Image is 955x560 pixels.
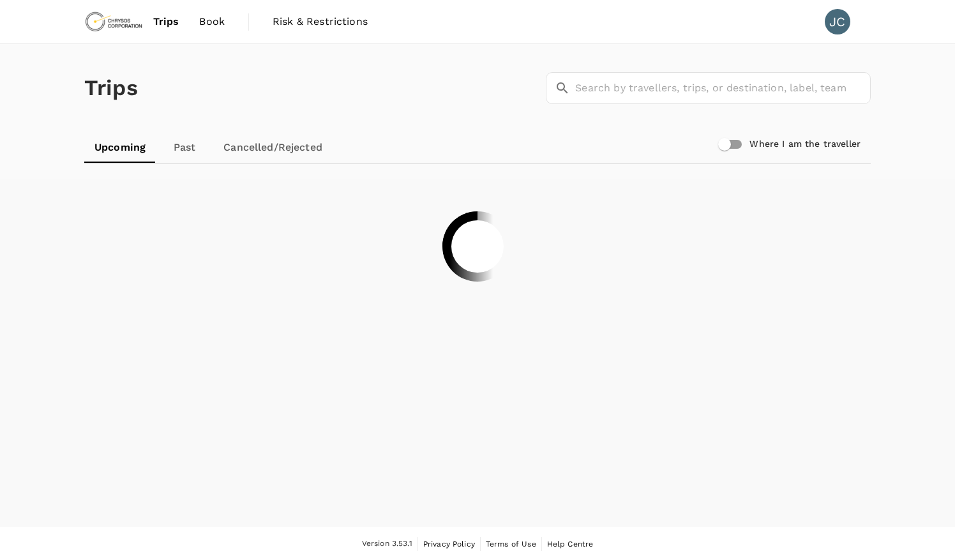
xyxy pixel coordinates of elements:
[486,537,536,551] a: Terms of Use
[156,132,213,163] a: Past
[547,537,594,551] a: Help Centre
[423,537,475,551] a: Privacy Policy
[825,9,850,34] div: JC
[84,132,156,163] a: Upcoming
[273,14,368,29] span: Risk & Restrictions
[84,8,143,36] img: Chrysos Corporation
[749,137,861,151] h6: Where I am the traveller
[575,72,871,104] input: Search by travellers, trips, or destination, label, team
[84,44,138,132] h1: Trips
[547,540,594,549] span: Help Centre
[362,538,412,550] span: Version 3.53.1
[213,132,333,163] a: Cancelled/Rejected
[423,540,475,549] span: Privacy Policy
[153,14,179,29] span: Trips
[486,540,536,549] span: Terms of Use
[199,14,225,29] span: Book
